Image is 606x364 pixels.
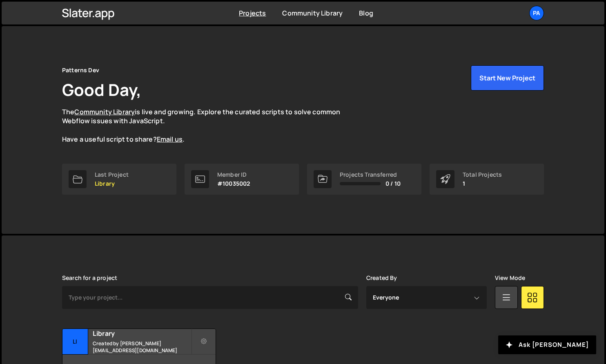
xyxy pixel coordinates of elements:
span: 0 / 10 [385,180,401,187]
div: Total Projects [463,171,502,178]
button: Start New Project [471,65,544,91]
p: #10035002 [217,180,250,187]
a: Email us [157,135,183,144]
p: Library [95,180,129,187]
a: Pa [529,6,544,20]
label: Search for a project [62,275,117,281]
button: Ask [PERSON_NAME] [498,335,596,354]
h2: Library [93,329,191,338]
label: View Mode [495,275,525,281]
label: Created By [366,275,397,281]
a: Community Library [282,9,343,18]
a: Community Library [74,107,135,116]
div: Patterns Dev [62,65,99,75]
div: Li [62,329,88,355]
h1: Good Day, [62,78,141,101]
div: Last Project [95,171,129,178]
a: Last Project Library [62,164,176,195]
p: The is live and growing. Explore the curated scripts to solve common Webflow issues with JavaScri... [62,107,356,144]
input: Type your project... [62,286,358,309]
a: Blog [359,9,373,18]
p: 1 [463,180,502,187]
div: Projects Transferred [340,171,401,178]
a: Projects [239,9,266,18]
div: Member ID [217,171,250,178]
small: Created by [PERSON_NAME][EMAIL_ADDRESS][DOMAIN_NAME] [93,340,191,354]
